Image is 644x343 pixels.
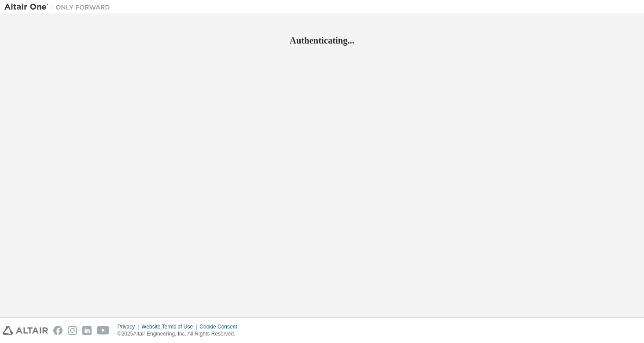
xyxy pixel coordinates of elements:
div: Website Terms of Use [141,323,199,330]
div: Privacy [118,323,141,330]
img: linkedin.svg [82,326,92,335]
h2: Authenticating... [4,35,640,46]
p: © 2025 Altair Engineering, Inc. All Rights Reserved. [118,330,243,338]
img: altair_logo.svg [3,326,48,335]
img: instagram.svg [68,326,77,335]
div: Cookie Consent [199,323,242,330]
img: Altair One [4,3,114,11]
img: facebook.svg [53,326,63,335]
img: youtube.svg [97,326,110,335]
